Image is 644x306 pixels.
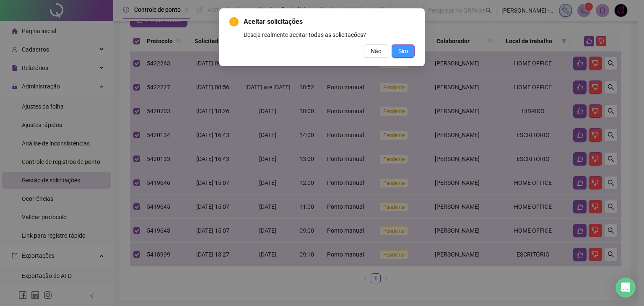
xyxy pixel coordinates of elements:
[371,47,382,56] span: Não
[392,44,415,58] button: Sim
[244,17,415,27] span: Aceitar solicitações
[229,17,239,26] span: exclamation-circle
[244,30,415,39] div: Deseja realmente aceitar todas as solicitações?
[615,277,636,298] div: Open Intercom Messenger
[398,47,408,56] span: Sim
[364,44,388,58] button: Não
